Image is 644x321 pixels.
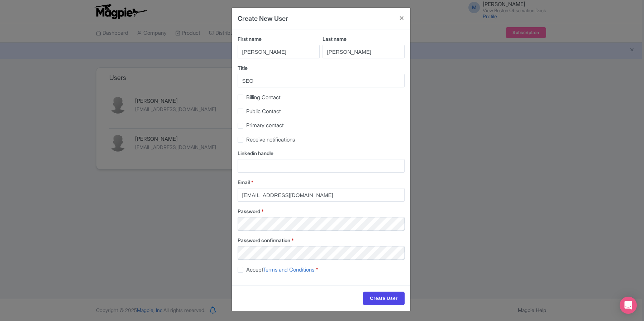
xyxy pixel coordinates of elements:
[238,208,260,214] span: Password
[238,150,273,156] span: Linkedin handle
[246,94,281,101] span: Billing Contact
[363,292,404,305] input: Create User
[238,237,290,243] span: Password confirmation
[323,36,347,42] span: Last name
[263,266,314,273] a: Terms and Conditions
[246,108,281,115] span: Public Contact
[238,179,250,185] span: Email
[393,8,410,28] button: Close
[246,266,314,273] span: Accept
[620,297,637,314] div: Open Intercom Messenger
[246,136,295,143] span: Receive notifications
[238,14,288,23] h4: Create New User
[238,65,248,71] span: Title
[246,122,284,129] span: Primary contact
[238,36,262,42] span: First name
